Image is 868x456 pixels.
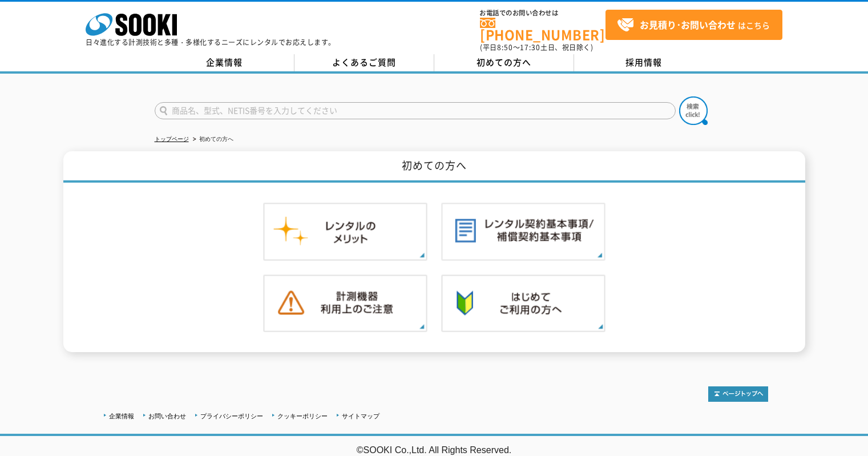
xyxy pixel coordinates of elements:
[200,413,263,419] a: プライバシーポリシー
[263,275,427,333] img: 計測機器ご利用上のご注意
[617,17,770,34] span: はこちら
[480,18,605,41] a: [PHONE_NUMBER]
[640,18,736,31] strong: お見積り･お問い合わせ
[441,203,605,261] img: レンタル契約基本事項／補償契約基本事項
[191,134,233,146] li: 初めての方へ
[480,42,593,53] span: (平日 ～ 土日、祝日除く)
[148,413,186,419] a: お問い合わせ
[497,42,513,53] span: 8:50
[679,96,708,125] img: btn_search.png
[708,386,768,402] img: トップページへ
[277,413,328,419] a: クッキーポリシー
[155,136,189,142] a: トップページ
[441,275,605,333] img: 初めての方へ
[434,54,574,71] a: 初めての方へ
[263,203,427,261] img: レンタルのメリット
[574,54,714,71] a: 採用情報
[155,102,676,119] input: 商品名、型式、NETIS番号を入力してください
[63,151,805,183] h1: 初めての方へ
[109,413,134,419] a: 企業情報
[86,39,336,46] p: 日々進化する計測技術と多種・多様化するニーズにレンタルでお応えします。
[477,56,531,68] span: 初めての方へ
[480,10,605,17] span: お電話でのお問い合わせは
[605,10,782,40] a: お見積り･お問い合わせはこちら
[294,54,434,71] a: よくあるご質問
[342,413,380,419] a: サイトマップ
[155,54,294,71] a: 企業情報
[520,42,540,53] span: 17:30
